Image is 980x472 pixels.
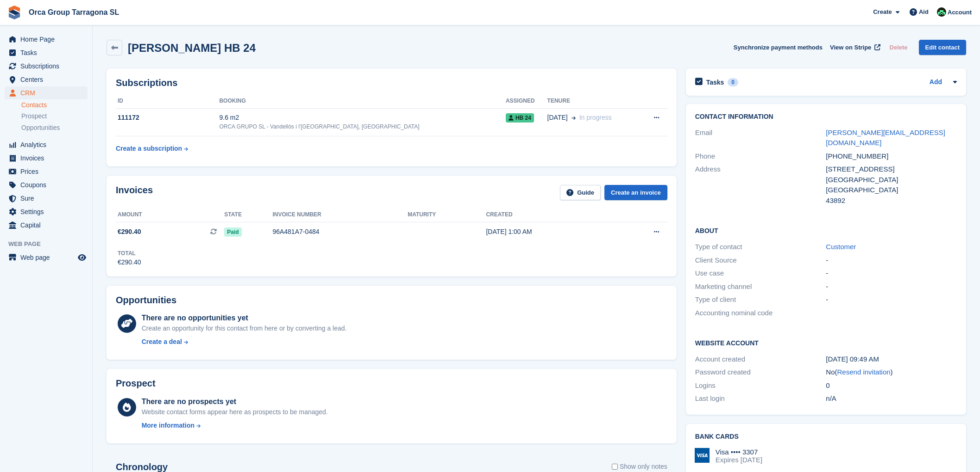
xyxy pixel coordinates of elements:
font: [DATE] [547,114,568,121]
font: Add [930,78,942,86]
a: Contacts [21,101,88,110]
font: Account created [695,355,745,363]
font: Client Source [695,256,737,264]
a: Add [930,77,942,88]
font: Created [486,211,512,218]
font: No [826,368,835,376]
font: Accounting nominal code [695,309,773,317]
font: Booking [219,98,245,104]
font: Website account [695,339,759,347]
a: menu [5,86,88,99]
font: [STREET_ADDRESS] [826,165,894,173]
font: Analytics [20,141,46,148]
font: Edit contact [925,44,960,51]
font: Show only notes [620,463,667,470]
font: Create an invoice [611,189,661,196]
font: ( [835,368,837,376]
font: Home Page [20,36,55,43]
font: Invoices [116,185,153,195]
font: Password created [695,368,751,376]
a: menu [5,219,88,232]
a: menu [5,251,88,264]
font: Create an opportunity for this contact from here or by converting a lead. [142,325,347,332]
font: Guide [577,189,594,196]
a: Resend invitation [837,368,891,376]
a: Edit contact [919,40,966,55]
font: Web page [20,254,50,261]
font: Subscriptions [20,62,59,70]
font: Aid [919,8,929,15]
font: Create a subscription [116,145,182,152]
img: Tania [937,7,946,17]
font: - [826,269,828,277]
font: There are no prospects yet [142,398,237,405]
font: 0 [826,381,829,389]
font: Bank cards [695,433,739,440]
font: €290.40 [118,258,141,266]
font: Email [695,129,713,136]
font: Last login [695,394,725,402]
a: menu [5,178,88,191]
a: View on Stripe [826,40,882,55]
a: menu [5,192,88,205]
font: [PERSON_NAME] HB 24 [128,42,256,54]
font: - [826,282,828,290]
font: Marketing channel [695,282,752,290]
font: Create [873,8,892,15]
font: n/A [826,394,836,402]
font: ) [891,368,893,376]
a: Orca Group Tarragona SL [25,5,123,20]
font: Total [118,250,136,257]
font: Invoices [20,154,44,162]
font: In progress [579,114,612,121]
font: Settings [20,208,44,215]
font: Type of client [695,295,736,303]
font: Web page [8,240,41,247]
font: Account [948,9,972,16]
font: Paid [227,229,239,235]
a: menu [5,205,88,218]
font: Capital [20,221,41,229]
font: Opportunities [21,124,60,131]
font: Chronology [116,462,168,472]
a: menu [5,152,88,165]
font: 9.6 m2 [219,114,239,121]
a: Store Preview [76,252,88,263]
font: 43892 [826,196,845,204]
a: Opportunities [21,123,88,133]
font: More information [142,422,195,429]
font: There are no opportunities yet [142,314,248,322]
a: Guide [560,185,601,200]
font: Subscriptions [116,78,177,88]
font: Maturity [408,211,436,218]
a: menu [5,165,88,178]
font: About [695,227,718,234]
font: Contacts [21,101,47,109]
font: HB 24 [515,115,531,121]
font: Prospect [21,112,47,120]
font: Type of contact [695,243,742,251]
a: menu [5,73,88,86]
a: Customer [826,243,856,251]
font: [GEOGRAPHIC_DATA] [826,176,898,184]
font: [PERSON_NAME][EMAIL_ADDRESS][DOMAIN_NAME] [826,129,945,147]
font: - [826,256,828,264]
font: Address [695,165,721,173]
font: [PHONE_NUMBER] [826,152,888,160]
a: menu [5,46,88,59]
font: Prospect [116,378,156,388]
font: €290.40 [118,228,141,235]
font: Synchronize payment methods [734,44,823,51]
font: Tenure [547,98,570,104]
font: 96A481A7-0484 [272,228,319,235]
font: Delete [890,44,908,51]
font: ID [118,98,123,104]
font: 0 [731,79,735,86]
a: More information [142,421,328,430]
font: Invoice number [272,211,321,218]
font: CRM [20,89,35,97]
font: - [826,295,828,303]
a: Create an invoice [604,185,667,200]
font: Amount [118,211,142,218]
